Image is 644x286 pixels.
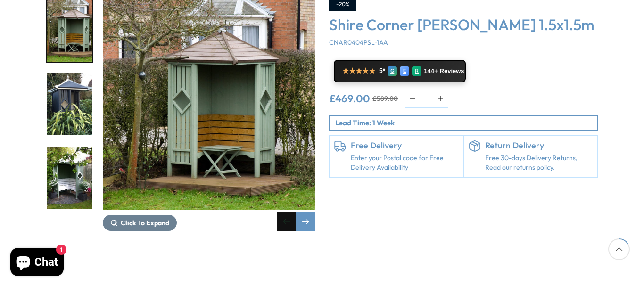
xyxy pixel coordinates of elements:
[46,146,93,210] div: 6 / 14
[351,140,459,151] h6: Free Delivery
[372,95,398,102] del: £589.00
[412,66,421,76] div: R
[388,66,397,76] div: G
[329,38,388,47] span: CNAR0404PSL-1AA
[400,66,409,76] div: E
[329,93,370,104] ins: £469.00
[485,154,593,172] p: Free 30-days Delivery Returns, Read our returns policy.
[8,248,66,278] inbox-online-store-chat: Shopify online store chat
[121,219,169,227] span: Click To Expand
[424,67,438,75] span: 144+
[103,215,177,231] button: Click To Expand
[351,154,459,172] a: Enter your Postal code for Free Delivery Availability
[342,66,375,75] span: ★★★★★
[329,16,598,33] h3: Shire Corner [PERSON_NAME] 1.5x1.5m
[485,140,593,151] h6: Return Delivery
[277,212,296,231] div: Previous slide
[335,118,597,128] p: Lead Time: 1 Week
[46,72,93,137] div: 5 / 14
[334,60,466,82] a: ★★★★★ 5* G E R 144+ Reviews
[47,147,92,209] img: CornerArbour_7_3ee9eac6-8220-4793-922a-41a6a2e9254c_200x200.jpg
[296,212,315,231] div: Next slide
[440,67,464,75] span: Reviews
[47,73,92,136] img: CornerArbour_6_84fe0f49-0820-477c-9282-6f4f68c05e2c_200x200.jpg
